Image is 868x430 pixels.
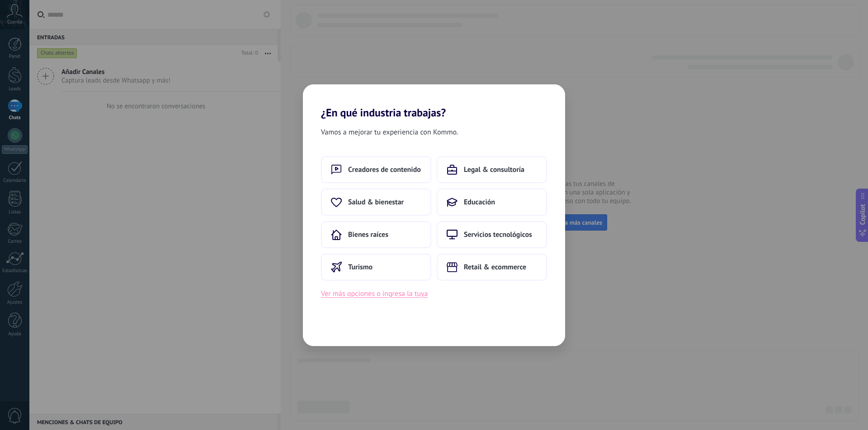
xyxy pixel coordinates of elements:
[464,198,495,207] span: Educación
[348,263,373,272] span: Turismo
[464,263,526,272] span: Retail & ecommerce
[321,156,431,183] button: Creadores de contenido
[348,165,421,174] span: Creadores de contenido
[437,221,547,248] button: Servicios tecnológicos
[321,221,431,248] button: Bienes raíces
[321,189,431,216] button: Salud & bienestar
[437,254,547,281] button: Retail & ecommerce
[303,84,565,119] h2: ¿En qué industria trabajas?
[321,254,431,281] button: Turismo
[437,156,547,183] button: Legal & consultoría
[321,288,428,300] button: Ver más opciones o ingresa la tuya
[348,230,388,239] span: Bienes raíces
[437,189,547,216] button: Educación
[464,165,524,174] span: Legal & consultoría
[464,230,532,239] span: Servicios tecnológicos
[321,126,458,138] span: Vamos a mejorar tu experiencia con Kommo.
[348,198,404,207] span: Salud & bienestar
